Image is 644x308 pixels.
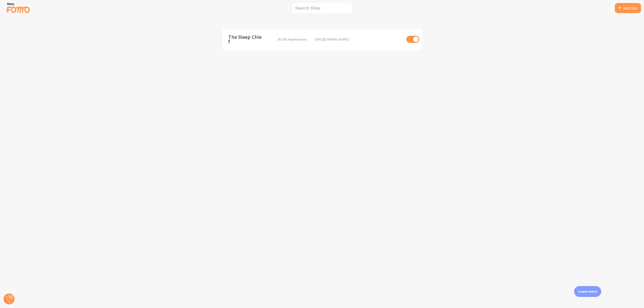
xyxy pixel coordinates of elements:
div: Learn more [574,286,601,297]
img: fomo-relay-logo-orange.svg [5,1,30,14]
span: 26.12k Impressions - [277,37,309,42]
p: Learn more [578,289,597,294]
div: [URL][DOMAIN_NAME] [315,37,402,42]
span: The Sleep Chief [228,35,269,44]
